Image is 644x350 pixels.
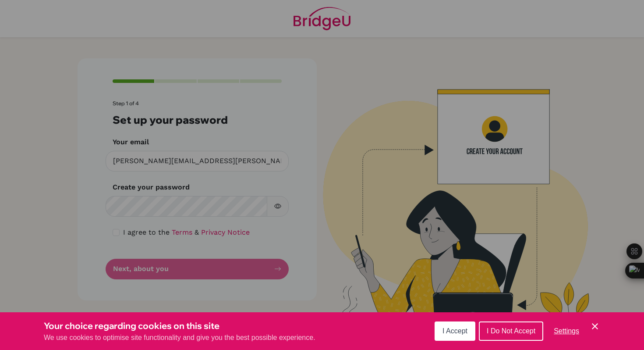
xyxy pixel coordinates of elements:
span: I Accept [442,327,467,335]
button: Settings [547,322,586,340]
span: Ayuda [19,6,43,14]
button: I Do Not Accept [479,321,543,341]
button: Save and close [590,321,600,332]
p: We use cookies to optimise site functionality and give you the best possible experience. [44,332,315,343]
span: Settings [554,327,579,335]
button: I Accept [435,321,475,341]
span: I Do Not Accept [487,327,535,335]
h3: Your choice regarding cookies on this site [44,319,315,332]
